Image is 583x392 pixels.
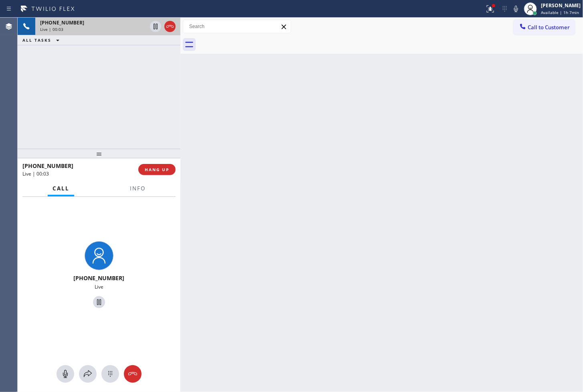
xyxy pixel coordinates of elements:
button: Hang up [124,365,142,383]
span: [PHONE_NUMBER] [40,19,84,26]
button: Call [48,181,74,196]
button: Hold Customer [93,296,105,308]
button: ALL TASKS [18,35,67,45]
span: Live | 00:03 [22,170,49,177]
button: Open directory [79,365,97,383]
button: Hold Customer [150,21,161,32]
button: Call to Customer [514,20,575,35]
span: [PHONE_NUMBER] [22,162,73,170]
button: Hang up [164,21,176,32]
span: Live [95,283,103,290]
span: HANG UP [145,167,169,172]
div: [PERSON_NAME] [541,2,581,9]
span: Info [130,185,146,192]
span: ALL TASKS [22,37,51,43]
button: Open dialpad [101,365,119,383]
span: [PHONE_NUMBER] [74,274,125,282]
span: Call [53,185,69,192]
span: Available | 1h 7min [541,10,579,15]
button: Mute [57,365,74,383]
button: HANG UP [138,164,176,175]
input: Search [183,20,291,33]
span: Call to Customer [528,24,570,31]
button: Info [125,181,150,196]
span: Live | 00:03 [40,26,63,32]
button: Mute [510,3,522,14]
